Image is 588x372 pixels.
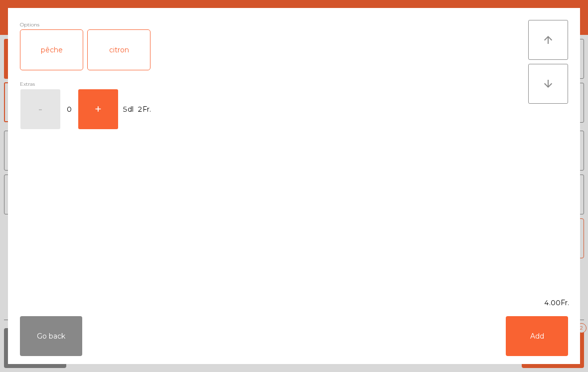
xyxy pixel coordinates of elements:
button: Go back [20,316,82,356]
button: + [78,89,118,129]
i: arrow_upward [542,34,554,46]
span: 5dl [123,103,134,116]
span: 0 [61,103,77,116]
button: Add [506,316,568,356]
span: 2Fr. [138,103,151,116]
div: citron [88,30,150,70]
span: Options [20,20,39,29]
div: 4.00Fr. [8,298,580,308]
div: pêche [20,30,83,70]
button: arrow_downward [528,64,568,104]
i: arrow_downward [542,78,554,90]
button: arrow_upward [528,20,568,60]
div: Extras [20,79,528,89]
